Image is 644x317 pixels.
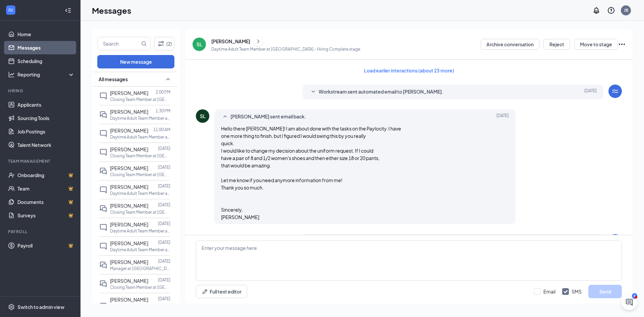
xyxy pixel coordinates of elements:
span: [PERSON_NAME] [PERSON_NAME] [110,297,148,310]
span: [PERSON_NAME] [110,127,148,134]
svg: Settings [8,304,15,310]
button: Full text editorPen [196,285,247,298]
p: 11:00 AM [153,127,170,133]
div: SL [197,41,202,48]
p: Daytime Adult Team Member at [GEOGRAPHIC_DATA] [110,191,170,196]
p: [DATE] [158,221,170,226]
p: [DATE] [158,146,170,151]
div: Reporting [17,71,75,78]
button: ChevronRight [253,36,263,46]
div: [PERSON_NAME] [211,38,250,45]
p: Daytime Adult Team Member at [GEOGRAPHIC_DATA] [110,115,170,121]
span: [DATE] [496,113,509,121]
svg: DoubleChat [99,167,107,175]
button: Reject [543,39,570,50]
button: New message [97,55,174,68]
a: Sourcing Tools [17,111,75,125]
a: Applicants [17,98,75,111]
a: Home [17,28,75,41]
svg: Notifications [592,6,600,14]
span: Hello there [PERSON_NAME]! I am about done with the tasks on the Paylocity. I have one more thing... [221,125,401,220]
button: Move to stage [574,39,618,50]
svg: QuestionInfo [607,6,615,14]
svg: Filter [157,40,165,48]
svg: Ellipses [618,40,626,48]
p: 2:00 PM [156,89,170,95]
svg: WorkstreamLogo [611,87,619,95]
a: OnboardingCrown [17,168,75,182]
p: Closing Team Member at [GEOGRAPHIC_DATA] [110,153,170,159]
div: Payroll [8,229,73,234]
p: [DATE] [158,202,170,208]
svg: MagnifyingGlass [141,41,147,46]
p: [DATE] [158,240,170,245]
button: Load earlier interactions (about 23 more) [358,65,460,76]
p: [DATE] [158,183,170,189]
a: DocumentsCrown [17,195,75,209]
p: Daytime Adult Team Member at [GEOGRAPHIC_DATA] - Hiring Complete stage [211,46,360,52]
p: 1:30 PM [156,108,170,114]
span: [PERSON_NAME] [110,259,148,265]
span: [DATE] [584,88,597,96]
p: Closing Team Member at [GEOGRAPHIC_DATA] [110,97,170,102]
span: [PERSON_NAME] [110,203,148,209]
span: [PERSON_NAME] sent email back. [230,113,306,121]
div: 6 [632,293,637,299]
svg: ChatInactive [99,302,107,310]
p: Daytime Adult Team Member at [GEOGRAPHIC_DATA] [110,247,170,253]
svg: SmallChevronUp [164,75,172,83]
svg: ChatInactive [99,129,107,138]
iframe: Intercom live chat [621,294,637,310]
a: Job Postings [17,125,75,138]
svg: ChatInactive [99,186,107,194]
p: [DATE] [158,296,170,302]
div: Switch to admin view [17,304,64,310]
span: [PERSON_NAME] [110,146,148,152]
span: [PERSON_NAME] [110,109,148,115]
svg: Collapse [65,7,71,14]
p: Closing Team Member at [GEOGRAPHIC_DATA] [110,284,170,290]
svg: SmallChevronUp [221,113,229,121]
span: [PERSON_NAME] [110,184,148,190]
p: [DATE] [158,164,170,170]
svg: DoubleChat [99,111,107,119]
button: Send [588,285,622,298]
a: Scheduling [17,54,75,68]
p: Closing Team Member at [GEOGRAPHIC_DATA] [110,172,170,177]
svg: Pen [202,288,208,295]
svg: Analysis [8,71,15,78]
a: Messages [17,41,75,54]
div: SL [200,113,206,119]
div: Team Management [8,158,73,164]
svg: ChatInactive [99,223,107,231]
span: [PERSON_NAME] [110,165,148,171]
p: [DATE] [158,277,170,283]
span: [PERSON_NAME] [110,278,148,284]
a: PayrollCrown [17,239,75,252]
input: Search [98,37,140,50]
svg: DoubleChat [99,261,107,269]
span: Workstream sent automated email to [PERSON_NAME]. [319,88,443,96]
span: [PERSON_NAME] [110,90,148,96]
svg: DoubleChat [99,205,107,213]
svg: WorkstreamLogo [7,7,14,13]
a: SurveysCrown [17,209,75,222]
button: Filter (2) [154,37,174,50]
a: TeamCrown [17,182,75,195]
span: [PERSON_NAME] [110,240,148,246]
svg: ChatInactive [99,92,107,100]
div: Hiring [8,88,73,94]
svg: ChatInactive [99,148,107,156]
svg: ChatInactive [99,242,107,250]
span: [PERSON_NAME] [110,221,148,227]
button: Archive conversation [481,39,539,50]
svg: SmallChevronDown [309,88,317,96]
p: Daytime Adult Team Member at [GEOGRAPHIC_DATA] [110,134,170,140]
p: [DATE] [158,258,170,264]
p: Closing Team Member at [GEOGRAPHIC_DATA] [110,209,170,215]
svg: DoubleChat [99,280,107,288]
div: JB [624,7,628,13]
p: Daytime Adult Team Member at [GEOGRAPHIC_DATA] [110,228,170,234]
span: All messages [99,76,128,83]
a: Talent Network [17,138,75,152]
